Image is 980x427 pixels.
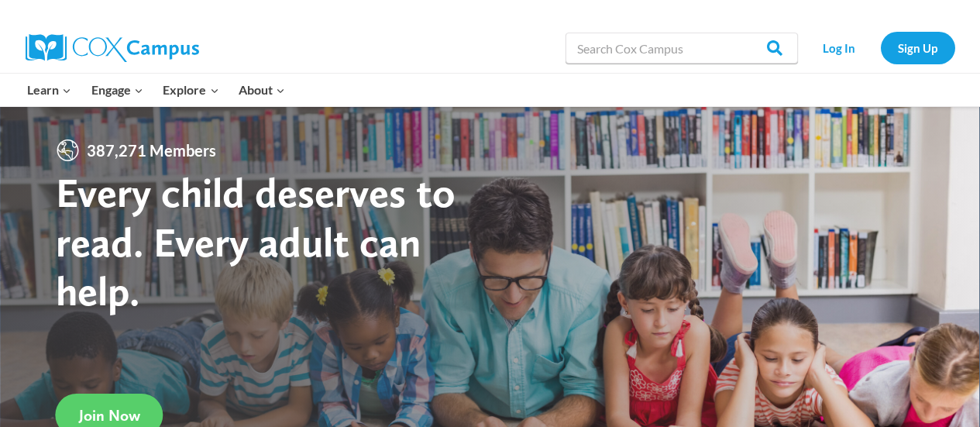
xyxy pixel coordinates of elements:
[566,33,798,64] input: Search Cox Campus
[27,80,71,100] span: Learn
[806,32,955,64] nav: Secondary Navigation
[881,32,955,64] a: Sign Up
[91,80,143,100] span: Engage
[806,32,873,64] a: Log In
[79,406,140,425] span: Join Now
[239,80,285,100] span: About
[26,34,199,62] img: Cox Campus
[56,167,456,315] strong: Every child deserves to read. Every adult can help.
[163,80,218,100] span: Explore
[81,138,222,163] span: 387,271 Members
[18,74,295,106] nav: Primary Navigation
